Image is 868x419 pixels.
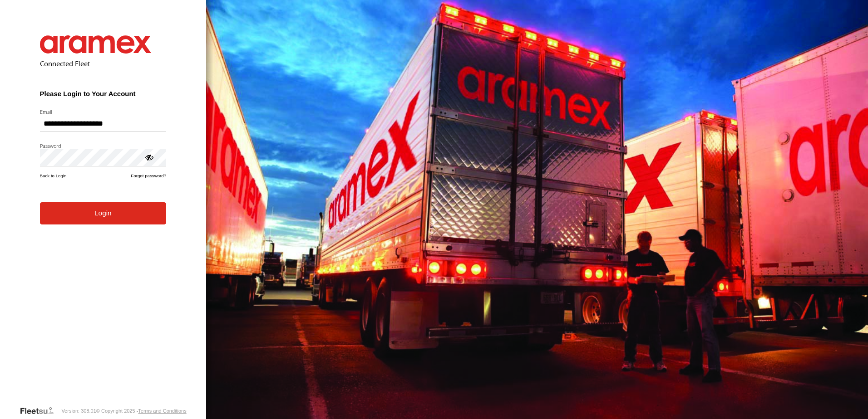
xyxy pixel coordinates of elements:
a: Visit our Website [20,406,61,415]
img: Aramex [40,35,152,54]
a: Terms and Conditions [138,408,186,414]
a: Back to Login [40,173,67,178]
div: Version: 308.01 [61,408,96,414]
div: © Copyright 2025 - [96,408,187,414]
button: Login [40,202,167,224]
a: Forgot password? [131,173,166,178]
label: Email [40,108,167,115]
label: Password [40,142,167,149]
h2: Connected Fleet [40,59,167,68]
h3: Please Login to Your Account [40,90,167,97]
